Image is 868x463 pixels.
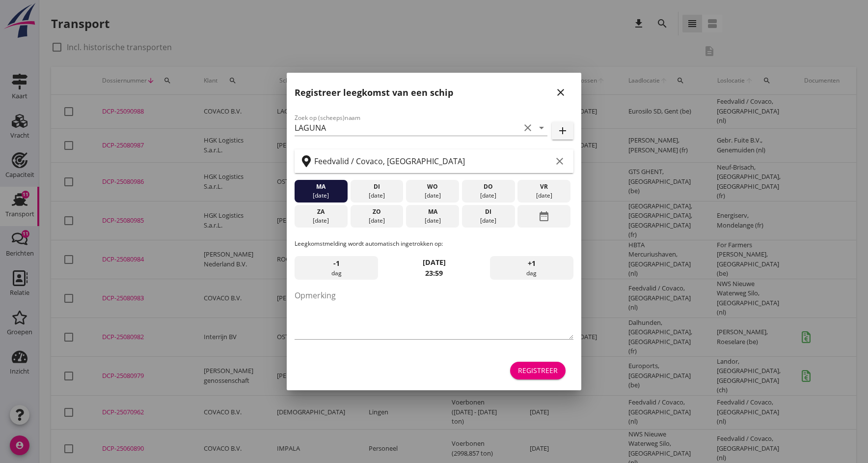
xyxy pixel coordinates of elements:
[408,191,457,200] div: [DATE]
[295,86,453,99] h2: Registreer leegkomst van een schip
[297,182,345,191] div: ma
[333,258,340,269] span: -1
[353,216,401,225] div: [DATE]
[408,216,457,225] div: [DATE]
[295,288,573,339] textarea: Opmerking
[297,191,345,200] div: [DATE]
[464,182,513,191] div: do
[554,155,566,167] i: clear
[520,191,568,200] div: [DATE]
[464,216,513,225] div: [DATE]
[520,182,568,191] div: vr
[555,87,567,98] i: close
[490,256,573,280] div: dag
[536,122,547,134] i: arrow_drop_down
[557,125,569,137] i: add
[522,122,534,134] i: clear
[295,120,520,136] input: Zoek op (scheeps)naam
[423,258,446,267] strong: [DATE]
[408,207,457,216] div: ma
[353,191,401,200] div: [DATE]
[297,216,345,225] div: [DATE]
[538,207,550,225] i: date_range
[353,182,401,191] div: di
[510,362,566,379] button: Registreer
[314,153,552,169] input: Zoek op terminal of plaats
[295,256,378,280] div: dag
[464,191,513,200] div: [DATE]
[425,268,443,278] strong: 23:59
[297,207,345,216] div: za
[353,207,401,216] div: zo
[295,239,573,248] p: Leegkomstmelding wordt automatisch ingetrokken op:
[408,182,457,191] div: wo
[518,365,558,376] div: Registreer
[464,207,513,216] div: di
[528,258,536,269] span: +1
